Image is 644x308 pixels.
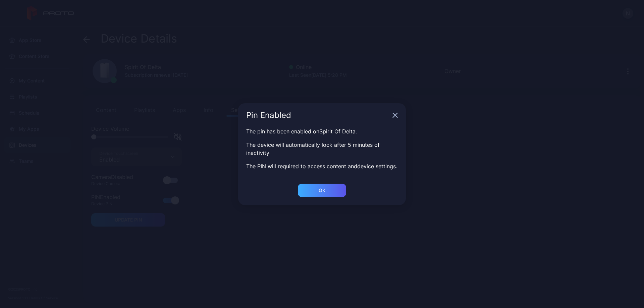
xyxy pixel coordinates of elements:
p: The device will automatically lock after 5 minutes of inactivity [246,141,398,157]
p: The PIN will required to access content and device settings. [246,162,398,170]
button: OK [298,184,346,197]
div: OK [319,188,325,193]
div: Pin Enabled [246,111,390,119]
p: The pin has been enabled on Spirit Of Delta . [246,127,398,135]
